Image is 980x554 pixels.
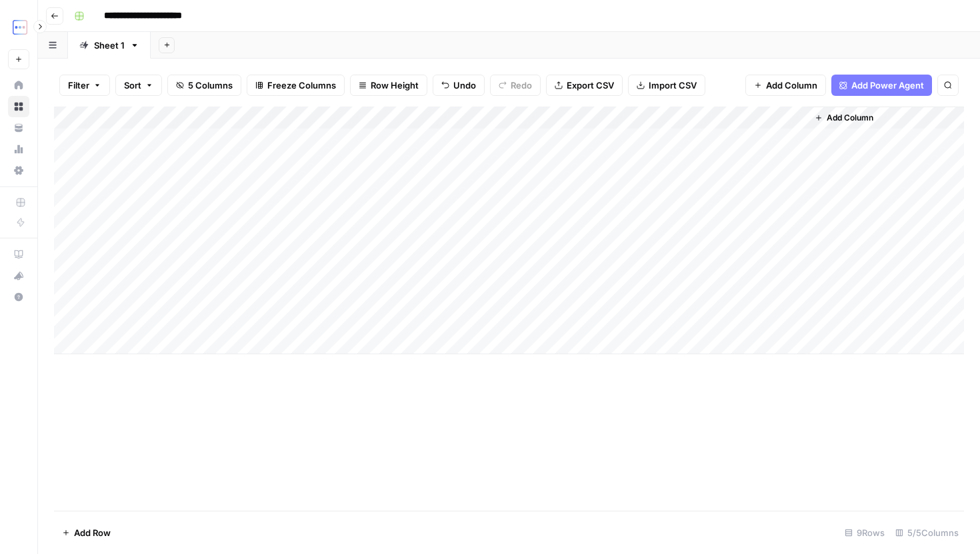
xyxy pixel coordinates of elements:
[649,79,697,92] span: Import CSV
[54,522,119,543] button: Add Row
[8,96,29,117] a: Browse
[8,75,29,96] a: Home
[453,79,476,92] span: Undo
[267,79,336,92] span: Freeze Columns
[890,522,964,543] div: 5/5 Columns
[809,109,879,127] button: Add Column
[247,75,345,96] button: Freeze Columns
[433,75,485,96] button: Undo
[839,522,890,543] div: 9 Rows
[8,117,29,138] a: Your Data
[511,79,532,92] span: Redo
[766,79,817,92] span: Add Column
[831,75,932,96] button: Add Power Agent
[188,79,233,92] span: 5 Columns
[567,79,614,92] span: Export CSV
[9,266,29,286] div: What's new?
[350,75,427,96] button: Row Height
[8,160,29,181] a: Settings
[8,265,29,286] button: What's new?
[8,138,29,160] a: Usage
[59,75,110,96] button: Filter
[115,75,162,96] button: Sort
[546,75,623,96] button: Export CSV
[68,32,151,59] a: Sheet 1
[68,79,89,92] span: Filter
[851,79,924,92] span: Add Power Agent
[628,75,705,96] button: Import CSV
[74,526,111,539] span: Add Row
[490,75,541,96] button: Redo
[745,75,826,96] button: Add Column
[371,79,419,92] span: Row Height
[827,112,873,124] span: Add Column
[124,79,141,92] span: Sort
[8,15,32,39] img: TripleDart Logo
[167,75,241,96] button: 5 Columns
[8,11,29,44] button: Workspace: TripleDart
[8,286,29,308] button: Help + Support
[94,39,125,52] div: Sheet 1
[8,244,29,265] a: AirOps Academy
